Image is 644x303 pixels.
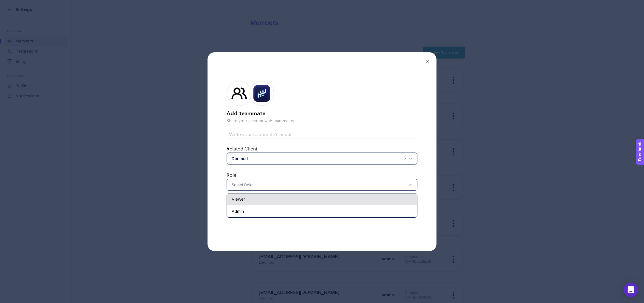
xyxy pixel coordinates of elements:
[232,182,406,188] input: Select Role
[4,2,23,7] span: Feedback
[232,196,245,202] span: Viewer
[409,183,412,187] img: svg%3e
[232,208,244,214] span: Admin
[624,283,638,297] div: Open Intercom Messenger
[227,131,417,138] input: Write your teammate’s email
[227,118,417,124] p: Share your account with teammates
[232,156,401,162] span: Derimod
[409,157,412,160] img: svg%3e
[227,147,257,151] label: Related Client
[227,173,236,178] label: Role
[227,110,417,118] h2: Add teammate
